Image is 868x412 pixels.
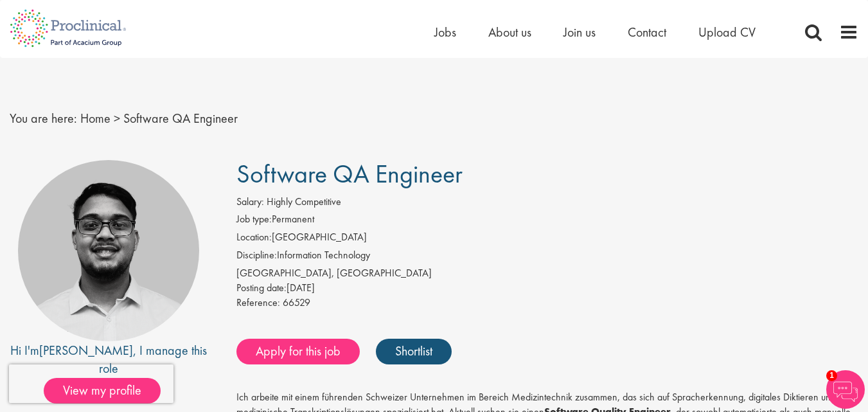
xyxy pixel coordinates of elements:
span: You are here: [10,110,77,127]
img: imeage of recruiter Timothy Deschamps [18,160,199,341]
label: Discipline: [236,248,277,263]
a: Shortlist [376,339,452,364]
label: Salary: [236,195,264,210]
iframe: reCAPTCHA [9,364,173,403]
span: > [114,110,120,127]
a: Apply for this job [236,339,360,364]
a: Jobs [434,24,456,40]
a: Upload CV [698,24,756,40]
label: Location: [236,230,272,245]
li: [GEOGRAPHIC_DATA] [236,230,858,248]
span: 1 [826,370,837,381]
a: [PERSON_NAME] [39,342,133,359]
div: Hi I'm , I manage this role [10,341,208,378]
a: Contact [628,24,666,40]
span: Software QA Engineer [236,157,463,190]
span: 66529 [283,296,310,309]
span: Posting date: [236,281,287,294]
li: Permanent [236,212,858,230]
span: Highly Competitive [267,195,341,208]
div: [DATE] [236,281,858,296]
a: Join us [563,24,596,40]
img: Chatbot [826,370,865,409]
div: [GEOGRAPHIC_DATA], [GEOGRAPHIC_DATA] [236,266,858,281]
a: breadcrumb link [80,110,111,127]
a: About us [488,24,531,40]
label: Job type: [236,212,272,227]
label: Reference: [236,296,280,310]
span: Software QA Engineer [123,110,238,127]
li: Information Technology [236,248,858,266]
